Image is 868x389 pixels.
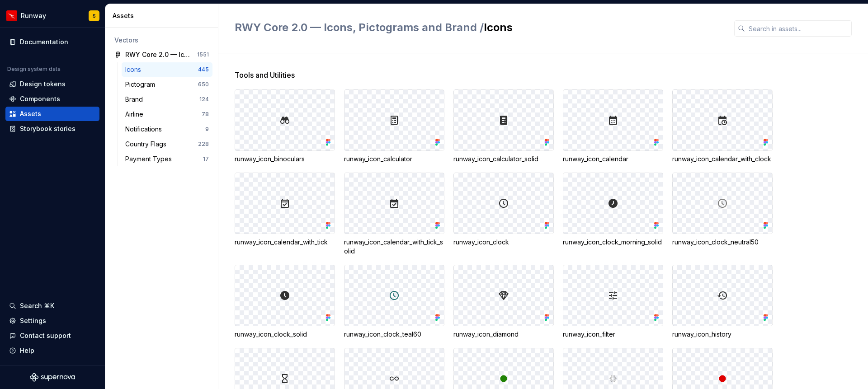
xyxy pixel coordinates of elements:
div: S [93,12,96,19]
div: runway_icon_calendar [563,155,663,164]
img: 6b187050-a3ed-48aa-8485-808e17fcee26.png [6,10,17,21]
a: Documentation [5,35,99,49]
div: Storybook stories [20,124,75,133]
a: Assets [5,107,99,121]
span: Tools and Utilities [235,70,295,80]
div: runway_icon_clock_morning_solid [563,238,663,247]
div: Pictogram [125,80,159,89]
div: 1551 [197,51,209,58]
div: 9 [205,126,209,133]
div: Assets [20,109,41,118]
div: runway_icon_calendar_with_tick_solid [344,238,444,256]
div: 650 [198,81,209,88]
div: runway_icon_calculator [344,155,444,164]
div: Search ⌘K [20,301,54,310]
div: runway_icon_binoculars [235,155,335,164]
button: RunwayS [2,6,103,25]
div: runway_icon_history [672,330,773,339]
span: RWY Core 2.0 — Icons, Pictograms and Brand / [235,21,484,34]
a: Icons445 [122,62,212,77]
div: Icons [125,65,145,74]
div: Design system data [7,66,61,73]
a: Settings [5,314,99,328]
a: Notifications9 [122,122,212,136]
div: Help [20,346,34,355]
a: Pictogram650 [122,77,212,92]
div: 124 [199,96,209,103]
a: RWY Core 2.0 — Icons, Pictograms and Brand1551 [111,47,212,62]
div: runway_icon_calendar_with_tick [235,238,335,247]
button: Help [5,343,99,358]
div: Runway [21,11,46,20]
a: Design tokens [5,77,99,91]
div: runway_icon_clock [453,238,554,247]
div: Vectors [114,36,209,45]
a: Country Flags228 [122,137,212,151]
div: Settings [20,316,46,325]
div: 17 [203,155,209,163]
button: Contact support [5,328,99,343]
div: runway_icon_diamond [453,330,554,339]
svg: Supernova Logo [30,373,75,382]
div: Payment Types [125,155,175,164]
div: runway_icon_clock_solid [235,330,335,339]
div: runway_icon_calculator_solid [453,155,554,164]
div: Notifications [125,125,165,134]
div: Design tokens [20,80,66,89]
a: Payment Types17 [122,152,212,166]
a: Brand124 [122,92,212,107]
div: runway_icon_clock_neutral50 [672,238,773,247]
div: Documentation [20,37,68,47]
a: Storybook stories [5,122,99,136]
div: Country Flags [125,140,170,149]
div: Assets [113,11,214,20]
input: Search in assets... [745,20,852,37]
h2: Icons [235,20,723,35]
div: RWY Core 2.0 — Icons, Pictograms and Brand [125,50,193,59]
div: runway_icon_clock_teal60 [344,330,444,339]
div: runway_icon_filter [563,330,663,339]
div: 78 [202,111,209,118]
div: runway_icon_calendar_with_clock [672,155,773,164]
div: Brand [125,95,146,104]
button: Search ⌘K [5,299,99,313]
div: Components [20,94,60,103]
div: Airline [125,110,147,119]
div: 445 [198,66,209,73]
div: Contact support [20,331,71,340]
div: 228 [198,141,209,148]
a: Components [5,92,99,106]
a: Airline78 [122,107,212,122]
